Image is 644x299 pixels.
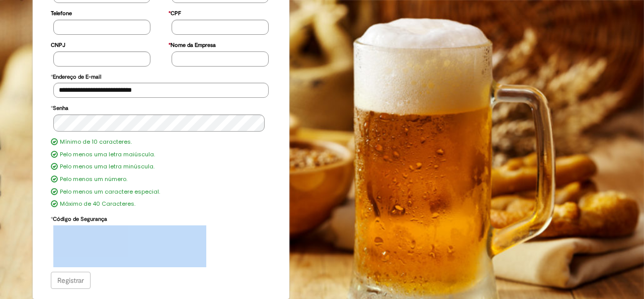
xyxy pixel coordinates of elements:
label: Nome da Empresa [169,37,216,51]
label: Pelo menos um caractere especial. [60,188,160,196]
label: CNPJ [51,37,65,51]
label: Código de Segurança [51,211,107,225]
label: Mínimo de 10 caracteres. [60,138,132,146]
label: Senha [51,100,68,114]
iframe: reCAPTCHA [53,225,206,265]
label: Máximo de 40 Caracteres. [60,200,135,208]
label: Telefone [51,5,72,20]
label: CPF [169,5,181,20]
label: Pelo menos uma letra minúscula. [60,163,154,171]
label: Endereço de E-mail [51,69,101,83]
label: Pelo menos uma letra maiúscula. [60,151,155,159]
label: Pelo menos um número. [60,175,127,184]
